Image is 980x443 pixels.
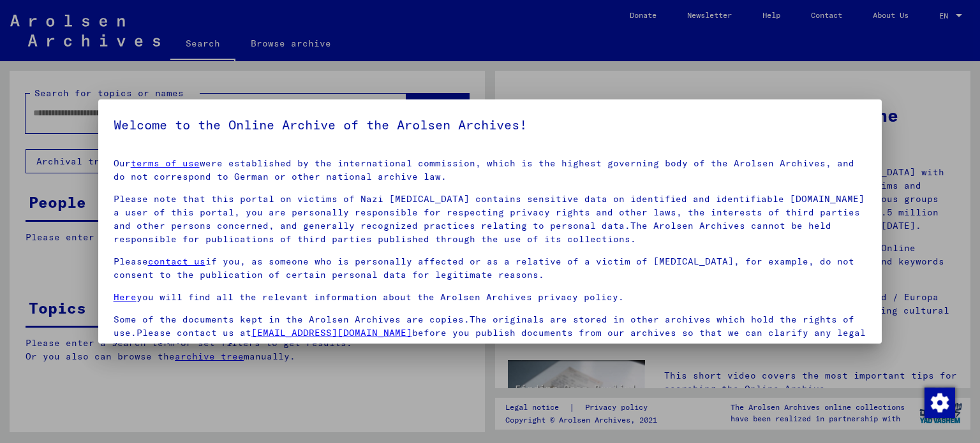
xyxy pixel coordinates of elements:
p: Please note that this portal on victims of Nazi [MEDICAL_DATA] contains sensitive data on identif... [114,192,867,246]
h5: Welcome to the Online Archive of the Arolsen Archives! [114,115,867,135]
p: you will find all the relevant information about the Arolsen Archives privacy policy. [114,291,867,304]
a: Here [114,291,137,303]
p: Please if you, as someone who is personally affected or as a relative of a victim of [MEDICAL_DAT... [114,255,867,282]
a: contact us [148,256,205,267]
p: Some of the documents kept in the Arolsen Archives are copies.The originals are stored in other a... [114,313,867,353]
a: [EMAIL_ADDRESS][DOMAIN_NAME] [251,327,412,338]
a: terms of use [131,157,200,169]
div: Change consent [924,387,954,418]
img: Change consent [924,388,955,418]
p: Our were established by the international commission, which is the highest governing body of the ... [114,157,867,184]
